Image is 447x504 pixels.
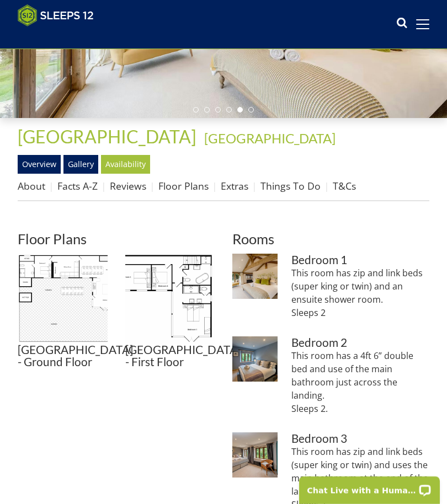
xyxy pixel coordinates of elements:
[291,266,429,319] p: This room has zip and link beds (super king or twin) and an ensuite shower room. Sleeps 2
[291,349,429,415] p: This room has a 4ft 6” double bed and use of the main bathroom just across the landing. Sleeps 2.
[18,126,196,147] span: [GEOGRAPHIC_DATA]
[57,179,98,192] a: Facts A-Z
[221,179,248,192] a: Extras
[18,4,94,26] img: Sleeps 12
[18,231,215,246] h2: Floor Plans
[200,130,336,146] span: -
[232,336,278,382] img: Bedroom 2
[18,179,45,192] a: About
[291,254,429,266] h3: Bedroom 1
[158,179,209,192] a: Floor Plans
[232,432,278,478] img: Bedroom 3
[125,254,215,344] img: Otterhead House - First Floor
[12,33,128,42] iframe: Customer reviews powered by Trustpilot
[18,155,61,174] a: Overview
[333,179,356,192] a: T&Cs
[232,231,429,246] h2: Rooms
[63,155,98,174] a: Gallery
[18,126,200,147] a: [GEOGRAPHIC_DATA]
[204,130,336,146] a: [GEOGRAPHIC_DATA]
[291,336,429,349] h3: Bedroom 2
[110,179,146,192] a: Reviews
[292,469,447,504] iframe: LiveChat chat widget
[18,254,108,344] img: Otterhead House - Ground Floor
[125,344,215,369] h3: [GEOGRAPHIC_DATA] - First Floor
[260,179,321,192] a: Things To Do
[18,344,108,369] h3: [GEOGRAPHIC_DATA] - Ground Floor
[232,254,278,299] img: Bedroom 1
[291,432,429,445] h3: Bedroom 3
[101,155,150,174] a: Availability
